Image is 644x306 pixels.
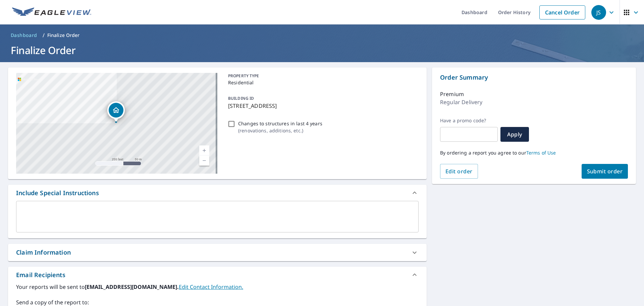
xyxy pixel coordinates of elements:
[440,118,498,124] label: Have a promo code?
[8,30,636,41] nav: breadcrumb
[11,32,37,39] span: Dashboard
[500,127,529,142] button: Apply
[8,43,636,57] h1: Finalize Order
[587,168,623,175] span: Submit order
[582,164,628,179] button: Submit order
[440,90,464,98] p: Premium
[228,95,254,101] p: BUILDING ID
[16,248,71,257] div: Claim Information
[440,98,482,106] p: Regular Delivery
[440,150,628,156] p: By ordering a report you agree to our
[179,283,243,291] a: EditContactInfo
[199,156,209,166] a: Current Level 17, Zoom Out
[16,188,99,198] div: Include Special Instructions
[228,102,416,110] p: [STREET_ADDRESS]
[238,127,322,134] p: ( renovations, additions, etc. )
[591,5,606,20] div: JS
[526,149,556,156] a: Terms of Use
[445,168,473,175] span: Edit order
[8,244,427,261] div: Claim Information
[238,120,322,127] p: Changes to structures in last 4 years
[199,145,209,156] a: Current Level 17, Zoom In
[16,283,419,291] label: Your reports will be sent to
[12,7,91,17] img: EV Logo
[228,73,416,79] p: PROPERTY TYPE
[8,185,427,201] div: Include Special Instructions
[440,164,478,179] button: Edit order
[506,131,524,138] span: Apply
[16,270,65,279] div: Email Recipients
[539,5,585,19] a: Cancel Order
[85,283,179,291] b: [EMAIL_ADDRESS][DOMAIN_NAME].
[8,30,40,41] a: Dashboard
[47,32,80,39] p: Finalize Order
[43,31,45,39] li: /
[440,73,628,82] p: Order Summary
[8,267,427,283] div: Email Recipients
[228,79,416,86] p: Residential
[107,101,125,122] div: Dropped pin, building 1, Residential property, 1345 S Waterford Dr Florissant, MO 63033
